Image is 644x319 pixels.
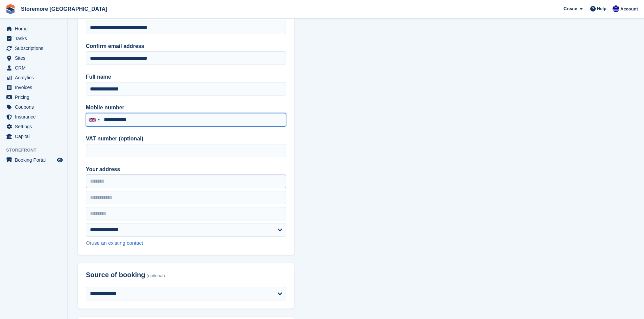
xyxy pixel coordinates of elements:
a: menu [3,73,64,82]
label: Confirm email address [86,42,286,50]
a: menu [3,44,64,53]
label: Mobile number [86,104,286,112]
span: CRM [15,63,55,73]
label: VAT number (optional) [86,135,286,143]
label: Full name [86,73,286,81]
a: menu [3,102,64,112]
a: menu [3,34,64,43]
span: Analytics [15,73,55,82]
a: menu [3,112,64,122]
span: Insurance [15,112,55,122]
div: United Kingdom: +44 [86,113,102,126]
span: Create [564,5,577,12]
span: Help [597,5,606,12]
span: Account [620,6,638,12]
a: Storemore [GEOGRAPHIC_DATA] [18,3,110,15]
a: menu [3,83,64,92]
a: menu [3,24,64,33]
a: menu [3,63,64,73]
span: Pricing [15,92,55,102]
label: Your address [86,165,286,174]
span: Sites [15,53,55,63]
span: Subscriptions [15,44,55,53]
span: Coupons [15,102,55,112]
a: Preview store [56,156,64,164]
a: menu [3,53,64,63]
a: menu [3,155,64,165]
a: menu [3,132,64,141]
span: Tasks [15,34,55,43]
span: Home [15,24,55,33]
span: Settings [15,122,55,131]
span: Booking Portal [15,155,55,165]
span: Source of booking [86,271,145,279]
span: Storefront [6,147,67,154]
a: menu [3,122,64,131]
span: Capital [15,132,55,141]
a: menu [3,92,64,102]
a: use an existing contact [92,240,143,246]
div: Or [86,239,286,247]
span: Invoices [15,83,55,92]
span: (optional) [147,273,165,278]
img: stora-icon-8386f47178a22dfd0bd8f6a31ec36ba5ce8667c1dd55bd0f319d3a0aa187defe.svg [5,4,16,14]
img: Angela [613,5,619,12]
